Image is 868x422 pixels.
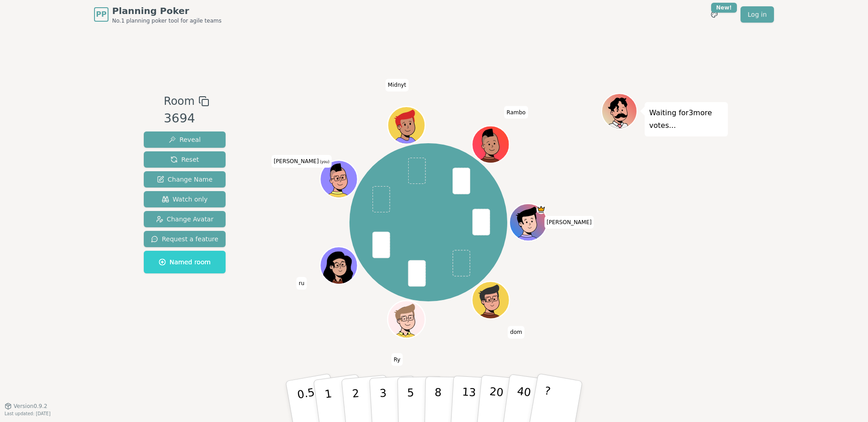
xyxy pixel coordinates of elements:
[144,211,226,227] button: Change Avatar
[741,6,774,23] a: Log in
[392,353,403,366] span: Click to change your name
[164,109,209,128] div: 3694
[112,17,222,24] span: No.1 planning poker tool for agile teams
[164,93,194,109] span: Room
[649,107,723,132] p: Waiting for 3 more votes...
[144,171,226,188] button: Change Name
[96,9,106,20] span: PP
[144,251,226,273] button: Named room
[144,151,226,168] button: Reset
[169,135,201,144] span: Reveal
[5,403,47,410] button: Version0.9.2
[706,6,722,23] button: New!
[14,403,47,410] span: Version 0.9.2
[5,411,51,416] span: Last updated: [DATE]
[94,5,222,24] a: PPPlanning PokerNo.1 planning poker tool for agile teams
[157,175,212,184] span: Change Name
[544,216,594,229] span: Click to change your name
[508,326,524,338] span: Click to change your name
[159,258,211,267] span: Named room
[321,161,356,197] button: Click to change your avatar
[151,234,218,244] span: Request a feature
[162,195,208,204] span: Watch only
[112,5,222,17] span: Planning Poker
[536,205,546,214] span: Matthew J is the host
[144,231,226,247] button: Request a feature
[156,215,214,224] span: Change Avatar
[144,131,226,148] button: Reveal
[386,79,409,91] span: Click to change your name
[319,160,330,164] span: (you)
[170,155,199,164] span: Reset
[297,277,307,290] span: Click to change your name
[144,191,226,207] button: Watch only
[505,106,528,118] span: Click to change your name
[711,3,737,13] div: New!
[271,155,331,168] span: Click to change your name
